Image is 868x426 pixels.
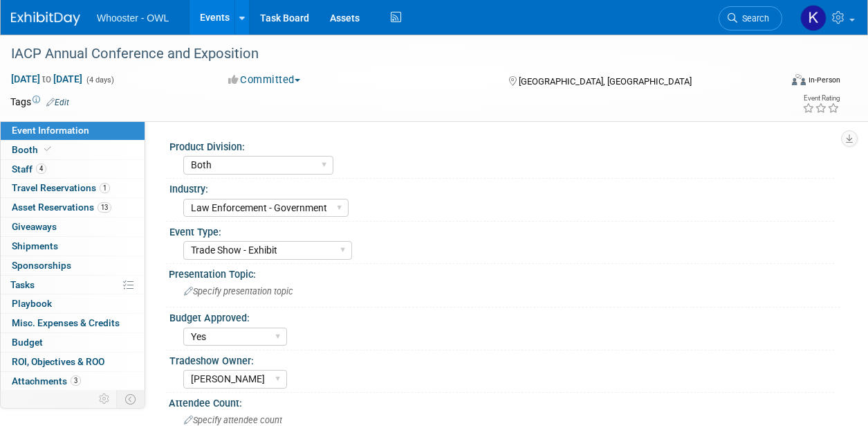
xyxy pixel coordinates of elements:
[1,141,145,159] a: Booth
[11,12,80,26] img: ExhibitDay
[10,73,83,85] span: [DATE] [DATE]
[12,163,46,175] span: Staff
[1,314,145,332] a: Misc. Expenses & Credits
[10,95,69,109] td: Tags
[1,198,145,217] a: Asset Reservations13
[737,13,769,24] span: Search
[800,5,827,31] img: Kamila Castaneda
[1,372,145,391] a: Attachments3
[93,390,117,408] td: Personalize Event Tab Strip
[1,179,145,197] a: Travel Reservations1
[46,98,69,107] a: Edit
[12,125,89,136] span: Event Information
[12,337,43,348] span: Budget
[12,298,52,309] span: Playbook
[12,317,120,328] span: Misc. Expenses & Credits
[802,95,840,102] div: Event Rating
[12,221,57,232] span: Giveaways
[184,286,293,296] span: Specify presentation topic
[10,279,35,290] span: Tasks
[184,415,282,425] span: Specify attendee count
[169,350,834,368] div: Tradeshow Owner:
[6,42,770,66] div: IACP Annual Conference and Exposition
[1,218,145,236] a: Giveaways
[12,375,81,387] span: Attachments
[169,308,834,325] div: Budget Approved:
[12,260,71,271] span: Sponsorships
[1,237,145,256] a: Shipments
[169,136,834,154] div: Product Division:
[169,222,834,239] div: Event Type:
[12,144,54,155] span: Booth
[1,121,145,140] a: Event Information
[1,276,145,294] a: Tasks
[1,160,145,179] a: Staff4
[40,73,53,85] span: to
[12,240,58,251] span: Shipments
[1,294,145,313] a: Playbook
[12,182,110,193] span: Travel Reservations
[519,76,692,87] span: [GEOGRAPHIC_DATA], [GEOGRAPHIC_DATA]
[223,73,306,87] button: Committed
[71,375,81,386] span: 3
[1,256,145,275] a: Sponsorships
[12,202,111,213] span: Asset Reservations
[1,353,145,371] a: ROI, Objectives & ROO
[169,264,840,281] div: Presentation Topic:
[169,393,840,410] div: Attendee Count:
[36,163,46,174] span: 4
[12,356,104,367] span: ROI, Objectives & ROO
[44,145,51,153] i: Booth reservation complete
[1,333,145,352] a: Budget
[85,76,114,85] span: (4 days)
[97,12,169,24] span: Whooster - OWL
[169,179,834,196] div: Industry:
[808,75,840,85] div: In-Person
[117,390,145,408] td: Toggle Event Tabs
[719,72,840,93] div: Event Format
[98,202,111,213] span: 13
[100,183,110,193] span: 1
[719,6,782,30] a: Search
[792,74,806,85] img: Format-Inperson.png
